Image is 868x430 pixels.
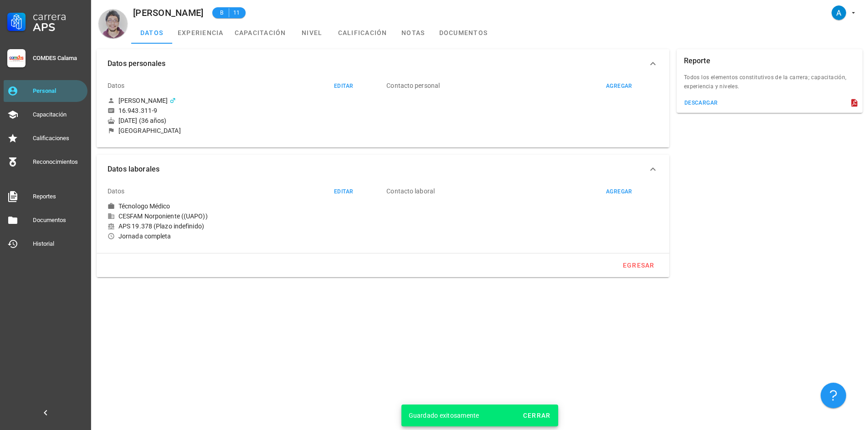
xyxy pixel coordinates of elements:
[233,8,240,17] span: 11
[118,126,181,135] div: [GEOGRAPHIC_DATA]
[33,193,84,200] div: Reportes
[108,75,125,96] div: Datos
[680,96,722,109] button: descargar
[601,81,637,91] button: agregar
[393,22,434,44] a: notas
[108,180,125,202] div: Datos
[33,158,84,166] div: Reconocimientos
[97,49,669,78] button: Datos personales
[606,83,632,89] div: agregar
[172,22,229,44] a: experiencia
[409,411,512,420] div: Guardado exitosamente
[606,188,632,195] div: agregar
[684,100,718,106] div: descargar
[832,5,846,20] div: avatar
[334,83,353,89] div: editar
[108,222,379,230] div: APS 19.378 (Plazo indefinido)
[619,257,658,273] button: egresar
[108,232,379,240] div: Jornada completa
[108,57,647,70] span: Datos personales
[33,240,84,248] div: Historial
[334,188,353,195] div: editar
[33,22,84,33] div: APS
[601,187,637,196] button: agregar
[333,22,393,44] a: calificación
[4,127,87,149] a: Calificaciones
[329,187,357,196] button: editar
[4,104,87,126] a: Capacitación
[218,8,225,17] span: B
[33,135,84,142] div: Calificaciones
[108,116,379,125] div: [DATE] (36 años)
[33,87,84,95] div: Personal
[33,11,84,22] div: Carrera
[4,186,87,207] a: Reportes
[292,22,333,44] a: nivel
[33,55,84,62] div: COMDES Calama
[4,151,87,173] a: Reconocimientos
[33,111,84,118] div: Capacitación
[4,209,87,231] a: Documentos
[519,407,555,424] button: cerrar
[133,8,203,18] div: [PERSON_NAME]
[118,106,157,115] div: 16.943.311-9
[622,262,655,269] div: egresar
[677,73,863,96] div: Todos los elementos constitutivos de la carrera; capacitación, experiencia y niveles.
[386,180,435,202] div: Contacto laboral
[4,233,87,255] a: Historial
[229,22,292,44] a: capacitación
[33,217,84,224] div: Documentos
[4,80,87,102] a: Personal
[108,212,379,220] div: CESFAM Norponiente ((UAPO))
[523,412,551,419] span: cerrar
[386,75,440,96] div: Contacto personal
[108,163,647,176] span: Datos laborales
[97,155,669,184] button: Datos laborales
[684,49,710,73] div: Reporte
[118,96,168,105] div: [PERSON_NAME]
[329,81,357,91] button: editar
[131,22,172,44] a: datos
[434,22,493,44] a: documentos
[118,202,170,210] div: Técnologo Médico
[98,9,128,38] div: avatar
